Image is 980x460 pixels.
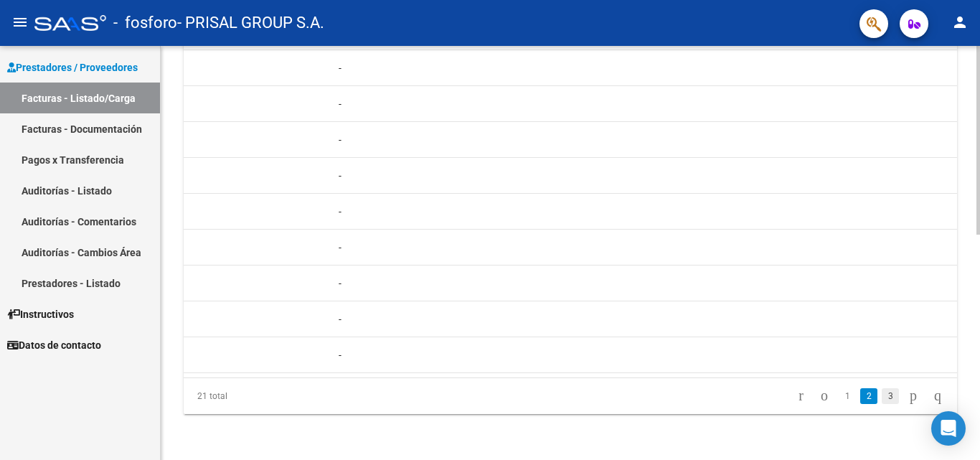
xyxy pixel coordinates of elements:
[7,60,138,75] span: Prestadores / Proveedores
[882,388,899,404] a: 3
[860,388,877,404] a: 2
[339,314,341,325] span: -
[837,384,858,408] li: page 1
[814,388,834,404] a: go to previous page
[839,388,856,404] a: 1
[931,411,966,446] div: Open Intercom Messenger
[339,206,341,217] span: -
[903,388,923,404] a: go to next page
[339,170,341,182] span: -
[7,337,101,353] span: Datos de contacto
[339,349,341,361] span: -
[792,388,810,404] a: go to first page
[7,306,74,322] span: Instructivos
[339,278,341,289] span: -
[339,134,341,146] span: -
[339,62,341,74] span: -
[951,14,969,31] mat-icon: person
[858,384,880,408] li: page 2
[184,378,336,414] div: 21 total
[177,7,324,39] span: - PRISAL GROUP S.A.
[880,384,901,408] li: page 3
[11,14,29,31] mat-icon: menu
[339,98,341,110] span: -
[928,388,948,404] a: go to last page
[339,242,341,253] span: -
[113,7,177,39] span: - fosforo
